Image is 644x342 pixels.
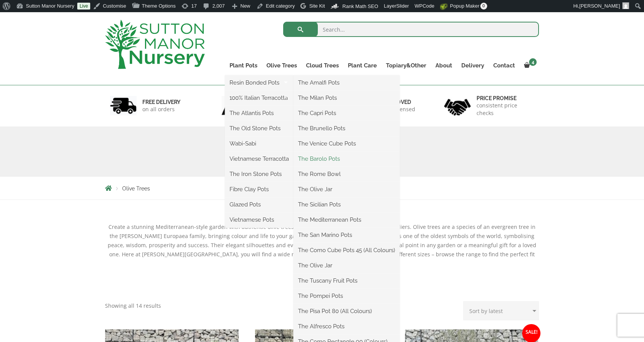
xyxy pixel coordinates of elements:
[225,214,293,225] a: Vietnamese Pots
[225,138,293,149] a: Wabi-Sabi
[343,60,381,71] a: Plant Care
[105,145,539,158] h1: Olive Trees
[225,199,293,210] a: Glazed Pots
[293,321,400,332] a: The Alfresco Pots
[105,20,205,69] img: logo
[105,301,161,310] p: Showing all 14 results
[142,99,180,105] h6: FREE DELIVERY
[293,184,400,195] a: The Olive Jar
[293,245,400,256] a: The Como Cube Pots 45 (All Colours)
[444,94,471,117] img: 4.jpg
[225,77,293,88] a: Resin Bonded Pots
[301,60,343,71] a: Cloud Trees
[457,60,489,71] a: Delivery
[293,214,400,225] a: The Mediterranean Pots
[283,22,539,37] input: Search...
[225,123,293,134] a: The Old Stone Pots
[225,92,293,104] a: 100% Italian Terracotta
[293,123,400,134] a: The Brunello Pots
[293,77,400,88] a: The Amalfi Pots
[293,153,400,165] a: The Barolo Pots
[477,102,534,117] p: consistent price checks
[110,96,137,115] img: 1.jpg
[463,301,539,320] select: Shop order
[293,92,400,104] a: The Milan Pots
[489,60,520,71] a: Contact
[293,275,400,286] a: The Tuscany Fruit Pots
[293,290,400,302] a: The Pompei Pots
[222,96,248,115] img: 2.jpg
[105,213,539,286] div: Create a stunning Mediterranean-style garden with authentic olive trees imported from the finest ...
[225,184,293,195] a: Fibre Clay Pots
[477,95,534,102] h6: Price promise
[579,3,620,9] span: [PERSON_NAME]
[293,168,400,180] a: The Rome Bowl
[309,3,325,9] span: Site Kit
[225,60,262,71] a: Plant Pots
[293,107,400,119] a: The Capri Pots
[225,153,293,165] a: Vietnamese Terracotta
[293,305,400,317] a: The Pisa Pot 80 (All Colours)
[520,60,539,71] a: 4
[225,107,293,119] a: The Atlantis Pots
[431,60,457,71] a: About
[105,185,539,191] nav: Breadcrumbs
[262,60,301,71] a: Olive Trees
[381,60,431,71] a: Topiary&Other
[122,185,150,192] span: Olive Trees
[77,3,90,10] a: Live
[293,229,400,241] a: The San Marino Pots
[142,105,180,113] p: on all orders
[343,3,378,9] span: Rank Math SEO
[480,3,487,10] span: 0
[293,199,400,210] a: The Sicilian Pots
[529,58,537,66] span: 4
[225,168,293,180] a: The Iron Stone Pots
[293,138,400,149] a: The Venice Cube Pots
[293,260,400,271] a: The Olive Jar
